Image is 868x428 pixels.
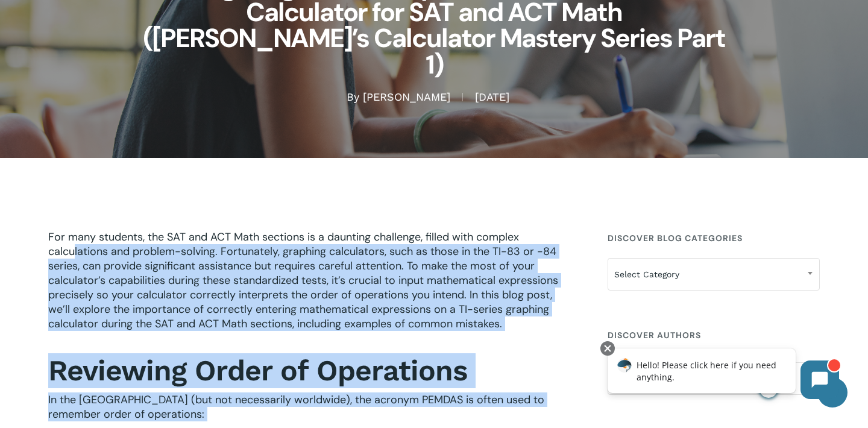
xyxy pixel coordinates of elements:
h4: Discover Blog Categories [608,227,820,249]
strong: Reviewing Order of Operations [48,353,467,388]
span: Select Category [608,258,820,291]
span: [DATE] [462,93,521,101]
span: Select Category [608,262,819,287]
span: For many students, the SAT and ACT Math sections is a daunting challenge, filled with complex cal... [48,230,558,331]
h4: Discover Authors [608,324,820,346]
span: By [347,93,359,101]
span: In the [GEOGRAPHIC_DATA] (but not necessarily worldwide), the acronym PEMDAS is often used to rem... [48,392,544,421]
iframe: Chatbot [595,339,851,411]
a: [PERSON_NAME] [363,90,450,103]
